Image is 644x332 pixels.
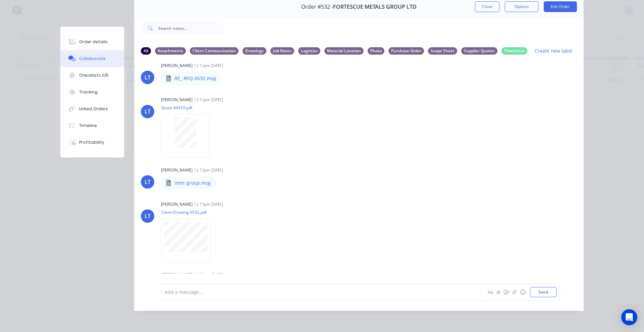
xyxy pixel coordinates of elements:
div: Client Communication [190,47,238,55]
div: Logistics [298,47,320,55]
span: Order #532 - [301,4,333,10]
div: Photo [368,47,384,55]
div: Scope Sheet [428,47,457,55]
div: Timeline [79,123,97,129]
button: Checklists 0/0 [60,67,124,84]
button: ☺ [519,288,527,296]
div: Attachments [155,47,186,55]
div: Profitability [79,139,104,145]
div: Open Intercom Messenger [621,309,637,325]
div: Checklists 0/0 [79,72,109,78]
div: Drawings [243,47,266,55]
div: Collaborate [79,56,106,62]
button: Tracking [60,84,124,101]
div: Order details [79,39,108,45]
div: [PERSON_NAME] [161,272,193,278]
button: Close [475,1,499,12]
p: Client-Drawing-0532.pdf [161,209,217,215]
div: LT [145,212,151,220]
div: 12:13pm [DATE] [194,201,223,207]
button: Edit Order [544,1,577,12]
div: 12:12pm [DATE] [194,63,223,69]
div: Purchase Order [388,47,424,55]
div: LT [145,73,151,81]
p: Quote 44353.pdf [161,105,216,111]
div: [PERSON_NAME] [161,97,193,103]
button: Profitability [60,134,124,151]
div: LT [145,108,151,116]
div: Supplier Quotes [461,47,497,55]
button: Collaborate [60,50,124,67]
button: Linked Orders [60,101,124,117]
button: Order details [60,34,124,50]
div: Tracking [79,89,98,95]
div: Linked Orders [79,106,108,112]
div: [PERSON_NAME] [161,63,193,69]
div: Material Location [324,47,364,55]
button: Timeline [60,117,124,134]
button: @ [494,288,502,296]
div: 12:13pm [DATE] [194,272,223,278]
button: Create new label [531,46,576,55]
button: Send [530,287,556,297]
div: 12:12pm [DATE] [194,97,223,103]
input: Search notes... [158,21,225,35]
button: Options [505,1,538,12]
div: [PERSON_NAME] [161,167,193,173]
p: Inter group.msg [174,180,211,186]
div: 12:12pm [DATE] [194,167,223,173]
div: LT [145,178,151,186]
button: Aa [486,288,494,296]
div: [PERSON_NAME] [161,201,193,207]
p: RE_-RFQ-0532.msg [174,75,216,82]
div: Job Notes [270,47,294,55]
span: FORTESCUE METALS GROUP LTD [333,4,417,10]
div: Timesheet [501,47,527,55]
div: All [141,47,151,55]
